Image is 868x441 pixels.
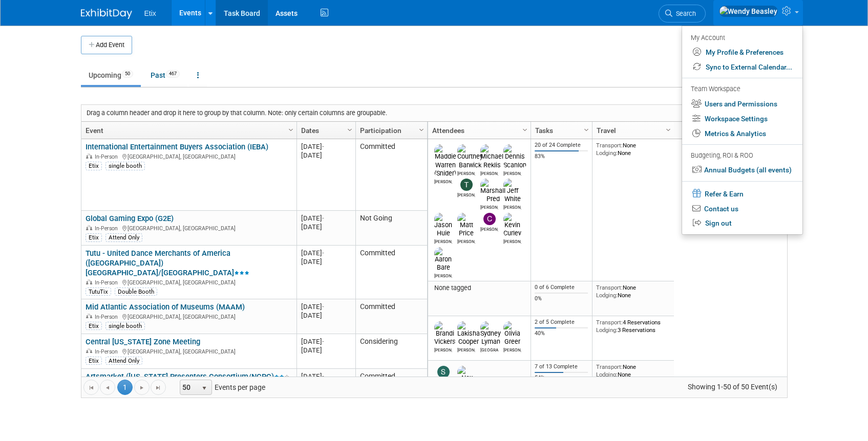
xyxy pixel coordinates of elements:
[81,36,132,54] button: Add Event
[86,225,92,230] img: In-Person Event
[503,321,521,346] img: Olivia Greer
[355,246,427,299] td: Committed
[346,126,354,134] span: Column Settings
[596,319,670,334] div: 4 Reservations 3 Reservations
[86,153,92,159] img: In-Person Event
[535,295,588,302] div: 0%
[81,9,132,19] img: ExhibitDay
[682,60,802,75] a: Sync to External Calendar...
[596,142,623,149] span: Transport:
[166,70,180,78] span: 467
[682,126,802,141] a: Metrics & Analytics
[86,278,292,286] div: [GEOGRAPHIC_DATA], [GEOGRAPHIC_DATA]
[457,191,475,197] div: Travis Janovich
[95,279,121,286] span: In-Person
[682,216,802,231] a: Sign out
[503,203,521,210] div: Jeff White
[678,380,787,394] span: Showing 1-50 of 50 Event(s)
[434,346,452,352] div: Brandi Vickers
[301,311,351,320] div: [DATE]
[581,122,592,137] a: Column Settings
[719,6,778,17] img: Wendy Beasley
[322,143,324,150] span: -
[95,225,121,232] span: In-Person
[86,214,174,223] a: Global Gaming Expo (G2E)
[682,97,802,112] a: Users and Permissions
[582,126,590,134] span: Column Settings
[122,70,133,78] span: 50
[521,126,529,134] span: Column Settings
[87,384,95,392] span: Go to the first page
[682,112,802,126] a: Workspace Settings
[355,334,427,369] td: Considering
[322,338,324,345] span: -
[480,346,498,352] div: Sydney Lyman
[664,126,672,134] span: Column Settings
[86,142,268,151] a: International Entertainment Buyers Association (IEBA)
[503,346,521,352] div: Olivia Greer
[480,203,498,210] div: Marshall Pred
[86,152,292,161] div: [GEOGRAPHIC_DATA], [GEOGRAPHIC_DATA]
[682,163,802,178] a: Annual Budgets (all events)
[535,374,588,382] div: 54%
[457,169,475,176] div: Courtney Barwick
[86,302,245,312] a: Mid Atlantic Association of Museums (MAAM)
[596,284,623,291] span: Transport:
[105,162,145,170] div: single booth
[434,144,456,177] img: Maddie Warren (Snider)
[483,213,496,225] img: Chris Battaglino
[457,366,475,390] img: Alex Garza
[285,122,297,137] a: Column Settings
[86,249,249,277] a: Tutu - United Dance Merchants of America ([GEOGRAPHIC_DATA]) [GEOGRAPHIC_DATA]/[GEOGRAPHIC_DATA]
[457,213,475,237] img: Matt Price
[301,372,351,381] div: [DATE]
[117,380,133,395] span: 1
[86,288,111,296] div: TutuTix
[301,151,351,160] div: [DATE]
[434,213,452,237] img: Jason Huie
[596,284,670,299] div: None None
[134,380,150,395] a: Go to the next page
[86,372,289,381] a: Artsmarket ([US_STATE] Presenters Consortium/NCPC)
[480,144,503,169] img: Michael Reklis
[596,363,670,378] div: None None
[503,213,521,237] img: Kevin Curley
[691,150,792,161] div: Budgeting, ROI & ROO
[344,122,355,137] a: Column Settings
[103,384,112,392] span: Go to the previous page
[457,237,475,244] div: Matt Price
[100,380,115,395] a: Go to the previous page
[105,322,145,330] div: single booth
[480,321,501,346] img: Sydney Lyman
[154,384,162,392] span: Go to the last page
[95,314,121,320] span: In-Person
[115,288,157,296] div: Double Booth
[434,178,452,184] div: Maddie Warren (Snider)
[322,372,324,380] span: -
[596,371,618,378] span: Lodging:
[105,233,142,241] div: Attend Only
[596,319,623,326] span: Transport:
[81,65,141,85] a: Upcoming50
[83,380,99,395] a: Go to the first page
[355,299,427,334] td: Committed
[301,122,349,139] a: Dates
[659,5,706,23] a: Search
[437,366,450,378] img: scott sloyer
[151,380,166,395] a: Go to the last page
[86,347,292,356] div: [GEOGRAPHIC_DATA], [GEOGRAPHIC_DATA]
[503,169,521,176] div: Dennis Scanlon
[86,122,290,139] a: Event
[86,279,92,284] img: In-Person Event
[86,233,102,241] div: Etix
[86,312,292,321] div: [GEOGRAPHIC_DATA], [GEOGRAPHIC_DATA]
[86,224,292,232] div: [GEOGRAPHIC_DATA], [GEOGRAPHIC_DATA]
[355,139,427,211] td: Committed
[180,380,198,394] span: 50
[596,292,618,299] span: Lodging:
[301,257,351,266] div: [DATE]
[434,272,452,278] div: Aaron Bare
[86,357,102,365] div: Etix
[417,126,426,134] span: Column Settings
[301,302,351,311] div: [DATE]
